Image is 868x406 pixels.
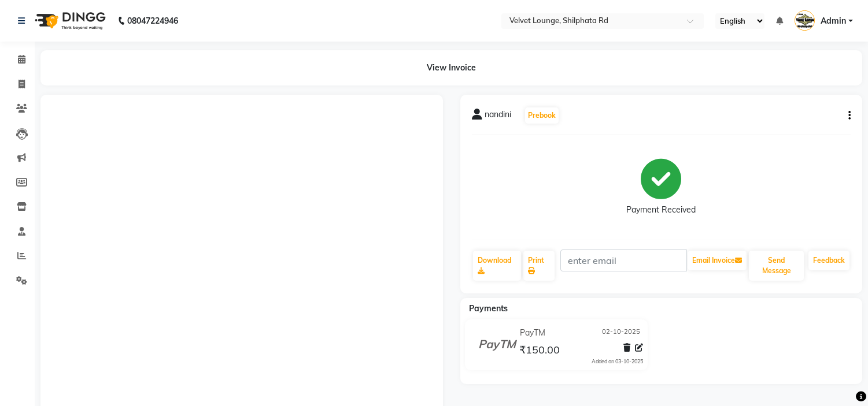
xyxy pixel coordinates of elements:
button: Email Invoice [688,251,747,270]
b: 08047224946 [127,5,178,37]
div: Payment Received [626,204,696,216]
span: 02-10-2025 [602,327,640,339]
a: Download [473,251,521,281]
img: Admin [795,10,815,31]
a: Feedback [808,251,849,270]
span: Admin [821,15,846,27]
button: Send Message [749,251,804,281]
span: nandini [485,109,511,125]
div: View Invoice [40,50,862,85]
span: ₹150.00 [519,343,560,359]
img: logo [29,5,109,37]
div: Added on 03-10-2025 [592,357,643,366]
span: Payments [469,303,508,314]
input: enter email [560,249,687,271]
button: Prebook [525,107,559,124]
span: PayTM [520,327,545,339]
a: Print [523,251,555,281]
